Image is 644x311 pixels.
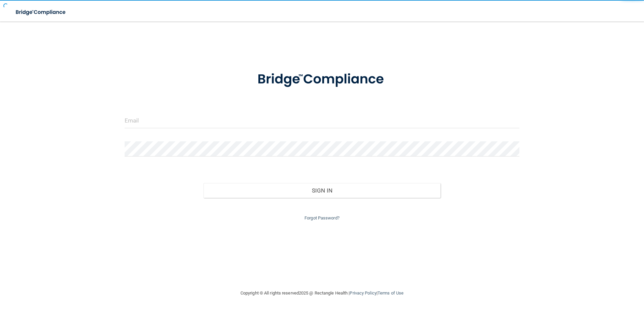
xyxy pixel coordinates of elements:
a: Privacy Policy [350,290,376,296]
a: Forgot Password? [304,215,340,220]
div: Copyright © All rights reserved 2025 @ Rectangle Health | | [199,282,445,304]
img: bridge_compliance_login_screen.278c3ca4.svg [10,5,72,19]
input: Email [125,113,520,128]
a: Terms of Use [378,290,404,296]
img: bridge_compliance_login_screen.278c3ca4.svg [244,62,400,97]
button: Sign In [203,183,441,198]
